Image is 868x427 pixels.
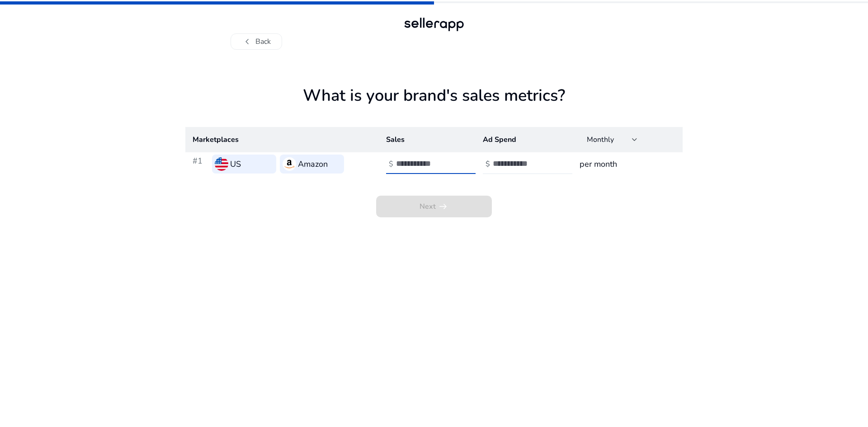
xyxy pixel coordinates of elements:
[185,127,379,152] th: Marketplaces
[230,158,241,170] h3: US
[231,33,282,50] button: chevron_leftBack
[587,135,614,145] span: Monthly
[298,158,328,170] h3: Amazon
[185,86,683,127] h1: What is your brand's sales metrics?
[242,36,253,47] span: chevron_left
[193,155,208,174] h3: #1
[580,158,675,170] h3: per month
[389,160,393,169] h4: $
[486,160,490,169] h4: $
[379,127,476,152] th: Sales
[215,157,228,171] img: us.svg
[476,127,572,152] th: Ad Spend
